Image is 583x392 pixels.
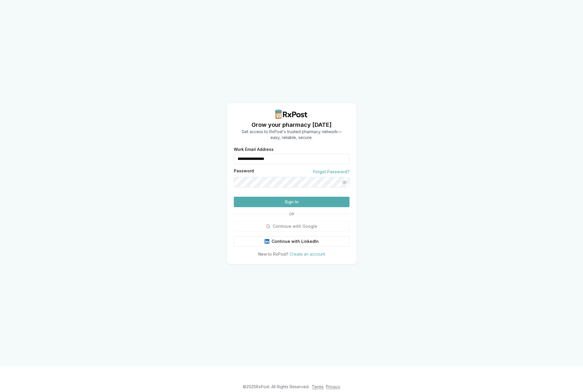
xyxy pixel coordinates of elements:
label: Password [234,169,254,175]
label: Work Email Address [234,147,350,151]
img: LinkedIn [265,239,269,244]
a: Terms [312,384,324,389]
a: Create an account [290,252,325,256]
button: Show password [339,177,350,187]
a: Forgot Password? [313,169,350,175]
button: Continue with LinkedIn [234,236,350,247]
span: OR [287,212,297,216]
span: New to RxPost? [258,252,288,256]
button: Sign In [234,197,350,207]
img: RxPost Logo [273,110,310,119]
a: Privacy [326,384,340,389]
p: Get access to RxPost's trusted pharmacy network— easy, reliable, secure. [242,129,342,140]
h1: Grow your pharmacy [DATE] [242,121,342,129]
